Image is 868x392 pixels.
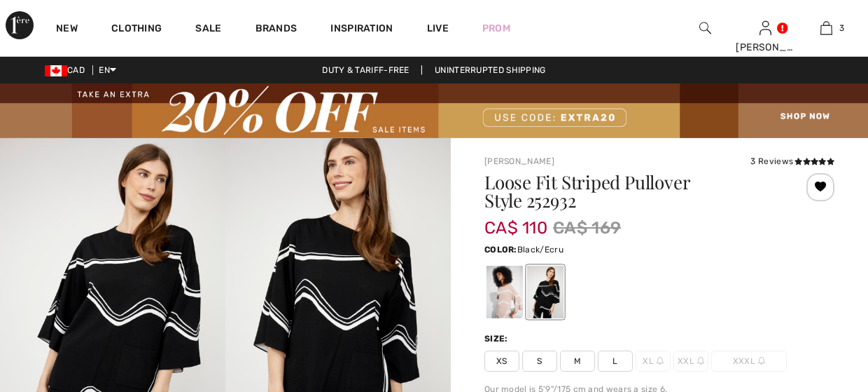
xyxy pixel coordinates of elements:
span: S [522,351,557,372]
span: CA$ 169 [553,215,621,241]
div: Size: [484,332,511,345]
div: 3 Reviews [750,155,834,168]
a: Live [427,21,449,36]
a: Clothing [111,22,162,37]
div: [PERSON_NAME] [736,40,795,55]
a: Sale [195,22,221,37]
span: M [560,351,595,372]
a: Brands [255,22,297,37]
h1: Loose Fit Striped Pullover Style 252932 [484,173,776,210]
a: [PERSON_NAME] [484,156,554,166]
span: XS [484,351,519,372]
img: search the website [699,20,711,36]
img: 1ère Avenue [6,11,34,39]
span: XXL [673,351,708,372]
span: XXXL [711,351,787,372]
img: Canadian Dollar [45,65,67,76]
span: L [598,351,633,372]
div: Black/Ecru [527,266,563,318]
a: New [56,22,78,37]
span: Black/Ecru [517,245,563,255]
span: CAD [45,65,90,75]
img: ring-m.svg [657,357,664,364]
img: ring-m.svg [758,357,765,364]
span: XL [636,351,671,372]
span: CA$ 110 [484,204,547,238]
img: My Info [759,20,771,36]
div: Dune/ecru [486,266,523,318]
span: 3 [839,22,844,34]
a: Prom [482,21,510,36]
img: My Bag [820,20,832,36]
span: Color: [484,245,517,255]
span: EN [99,65,116,75]
span: Inspiration [330,22,393,37]
img: ring-m.svg [697,357,704,364]
a: Sign In [759,21,771,34]
a: 3 [797,20,856,36]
